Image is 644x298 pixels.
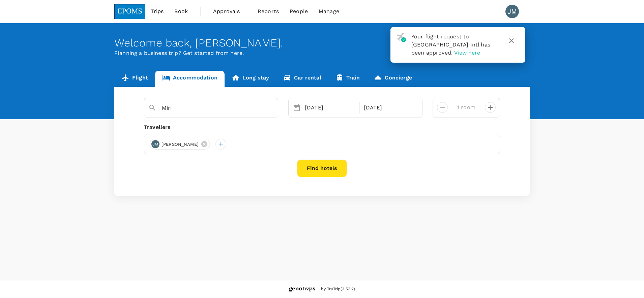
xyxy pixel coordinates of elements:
[328,71,367,87] a: Train
[411,33,490,56] span: Your flight request to [GEOGRAPHIC_DATA] Intl has been approved.
[144,123,500,131] div: Travellers
[297,160,347,177] button: Find hotels
[454,49,480,56] span: View here
[505,5,519,18] div: JM
[258,7,279,15] span: Reports
[151,140,159,148] div: JM
[114,49,530,57] p: Planning a business trip? Get started from here.
[319,7,339,15] span: Manage
[150,139,210,150] div: JM[PERSON_NAME]
[276,71,328,87] a: Car rental
[225,71,276,87] a: Long stay
[213,7,247,15] span: Approvals
[302,101,358,114] div: [DATE]
[162,103,255,113] input: Search cities, hotels, work locations
[485,102,496,113] button: decrease
[361,101,417,114] div: [DATE]
[114,4,145,19] img: EPOMS SDN BHD
[321,286,355,293] span: by TruTrip ( 3.53.2 )
[289,287,315,292] img: Genotrips - EPOMS
[453,102,479,113] input: Add rooms
[114,71,155,87] a: Flight
[290,7,308,15] span: People
[273,107,274,109] button: Open
[151,7,164,15] span: Trips
[157,141,203,148] span: [PERSON_NAME]
[367,71,419,87] a: Concierge
[174,7,188,15] span: Book
[396,33,406,42] img: flight-approved
[155,71,225,87] a: Accommodation
[114,37,530,49] div: Welcome back , [PERSON_NAME] .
